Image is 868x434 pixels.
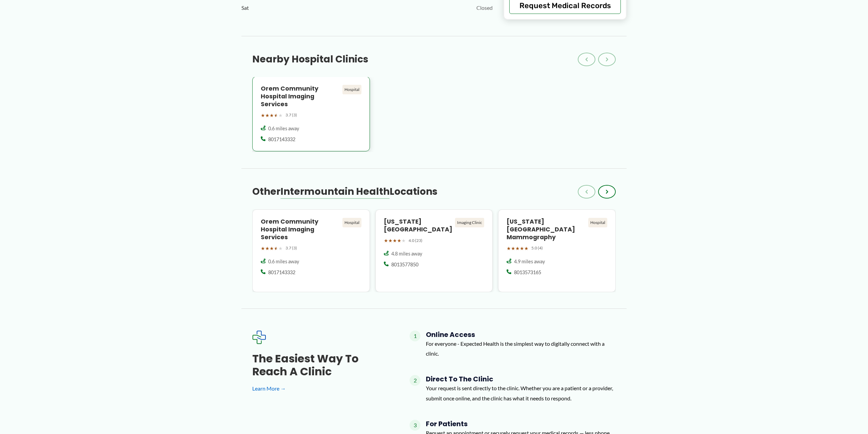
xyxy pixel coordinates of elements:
a: Orem Community Hospital Imaging Services Hospital ★★★★★ 3.7 (3) 0.6 miles away 8017143332 [252,209,370,292]
span: Closed [476,3,493,13]
div: Imaging Clinic [455,218,484,227]
span: › [606,55,608,63]
span: 3.7 (3) [285,244,297,252]
img: Expected Healthcare Logo [252,331,266,344]
span: 8013573165 [514,269,541,276]
span: ★ [278,244,283,253]
h4: Orem Community Hospital Imaging Services [261,218,340,241]
span: ★ [274,244,278,253]
a: [US_STATE][GEOGRAPHIC_DATA] Mammography Hospital ★★★★★ 5.0 (4) 4.9 miles away 8013573165 [498,209,616,292]
span: ★ [270,111,274,120]
span: Sat [241,3,249,13]
div: Hospital [588,218,607,227]
span: ★ [261,111,265,120]
span: ‹ [585,188,588,196]
h4: Orem Community Hospital Imaging Services [261,85,340,108]
button: › [598,185,616,199]
span: ★ [278,111,283,120]
span: ★ [265,111,270,120]
span: ★ [274,111,278,120]
span: ‹ [585,55,588,63]
h4: [US_STATE][GEOGRAPHIC_DATA] Mammography [507,218,586,241]
span: 4.0 (23) [409,237,422,244]
span: ★ [524,244,529,253]
span: ★ [397,236,401,245]
span: Intermountain Health [280,185,390,198]
span: 2 [410,375,420,386]
button: ‹ [578,53,595,66]
h3: The Easiest Way to Reach a Clinic [252,352,388,378]
span: 4.8 miles away [391,250,422,257]
h3: Other Locations [252,186,437,198]
button: ‹ [578,185,595,199]
span: 3 [410,420,420,431]
span: 8017143332 [268,269,295,276]
div: Hospital [342,85,361,94]
span: 4.9 miles away [514,258,545,265]
span: 0.6 miles away [268,258,299,265]
span: › [606,188,608,196]
span: ★ [511,244,515,253]
span: ★ [265,244,270,253]
span: 3.7 (3) [285,111,297,119]
span: ★ [520,244,524,253]
a: [US_STATE][GEOGRAPHIC_DATA] Imaging Clinic ★★★★★ 4.0 (23) 4.8 miles away 8013577850 [375,209,493,292]
span: ★ [261,244,265,253]
span: ★ [384,236,388,245]
h4: Direct to the Clinic [426,375,616,383]
span: 5.0 (4) [531,244,543,252]
h4: Online Access [426,331,616,339]
h4: For Patients [426,420,616,428]
span: ★ [393,236,397,245]
span: 8017143332 [268,136,295,143]
h4: [US_STATE][GEOGRAPHIC_DATA] [384,218,453,233]
p: Your request is sent directly to the clinic. Whether you are a patient or a provider, submit once... [426,383,616,403]
p: For everyone - Expected Health is the simplest way to digitally connect with a clinic. [426,339,616,359]
span: ★ [388,236,393,245]
a: Orem Community Hospital Imaging Services Hospital ★★★★★ 3.7 (3) 0.6 miles away 8017143332 [252,77,370,152]
button: › [598,53,616,66]
span: 1 [410,331,420,341]
h3: Nearby Hospital Clinics [252,53,368,65]
div: Hospital [342,218,361,227]
a: Learn More → [252,383,388,394]
span: ★ [270,244,274,253]
span: ★ [507,244,511,253]
span: 8013577850 [391,261,418,268]
span: ★ [401,236,406,245]
span: 0.6 miles away [268,125,299,132]
span: ★ [515,244,520,253]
